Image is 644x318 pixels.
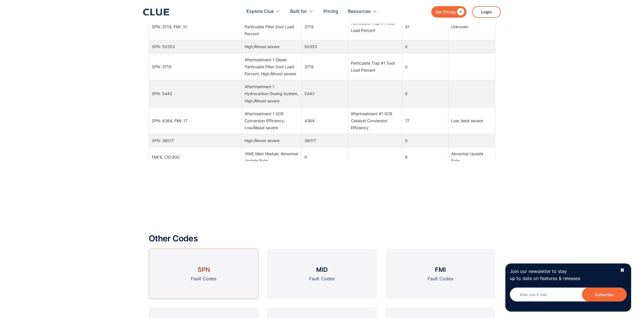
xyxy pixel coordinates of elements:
[402,107,448,134] td: 17
[348,3,377,20] div: Resources
[351,60,399,74] div: Particulate Trap #1 Soot Load Percent
[402,53,448,80] td: 0
[245,56,299,77] div: Aftertreatment 1 Diesel Particulate Filter Soot Load Percent, High‚Äîmost severe
[323,3,338,20] a: Pricing
[451,150,492,164] div: Abnormal Update Rate
[456,8,464,15] div: 
[402,13,448,40] td: 31
[301,107,348,134] td: 4364
[245,137,299,144] div: High‚Äîmost severe
[198,265,210,274] h3: SPN
[149,80,242,107] td: SPN: 5443
[301,40,348,53] td: 50353
[316,265,328,274] h3: MID
[428,275,453,282] div: Fault Codes
[149,134,242,147] td: SPN: 36017
[245,43,299,50] div: High‚Äîmost severe
[247,3,280,20] div: Explore Clue
[245,83,299,104] div: Aftertreatment 1 Hydrocarbon Dosing System, High‚Äîmost severe
[149,249,259,299] a: SPNFault Codes
[149,40,242,53] td: SPN: 50353
[402,40,448,53] td: 0
[149,234,495,243] h2: Other Codes
[149,13,242,40] td: SPN: 3719, FMI: 31
[472,6,501,18] a: Login
[301,134,348,147] td: 36017
[149,107,242,134] td: SPN: 4364, FMI: 17
[301,13,348,40] td: 3719
[402,80,448,107] td: 0
[247,3,274,20] div: Explore Clue
[245,16,299,37] div: Aftertreatment 1 Diesel Particulate Filter Soot Load Percent
[245,110,299,131] div: Aftertreatment 1 SCR Conversion Efficiency, Low‚Äîleast severe
[301,80,348,107] td: 5443
[301,147,348,167] td: 0
[245,150,299,164] div: VIMS Main Module: Abnormal Update Rate
[351,20,399,34] div: Particulate Trap #1 Soot Load Percent
[582,288,627,301] input: Subscribe
[149,147,242,167] td: FMI:9, CID:800
[402,147,448,167] td: 9
[290,3,307,20] div: Built for
[309,275,335,282] div: Fault Codes
[431,6,467,18] a: Get Pricing
[191,275,216,282] div: Fault Codes
[510,288,627,301] input: Enter your E-mail
[290,3,314,20] div: Built for
[435,265,446,274] h3: FMI
[267,249,377,299] a: MIDFault Codes
[348,3,371,20] div: Resources
[149,53,242,80] td: SPN: 3719
[301,53,348,80] td: 3719
[385,249,495,299] a: FMIFault Codes
[448,107,495,134] td: Low; least severe
[435,8,456,15] div: Get Pricing
[510,268,615,282] p: Join our newsletter to stay up to date on features & releases
[510,288,627,307] form: Newsletter
[620,267,625,274] div: ✖
[448,13,495,40] td: Unknown
[351,110,399,131] div: Aftertreatment #1 SCR Catalyst Conversion Efficiency
[402,134,448,147] td: 0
